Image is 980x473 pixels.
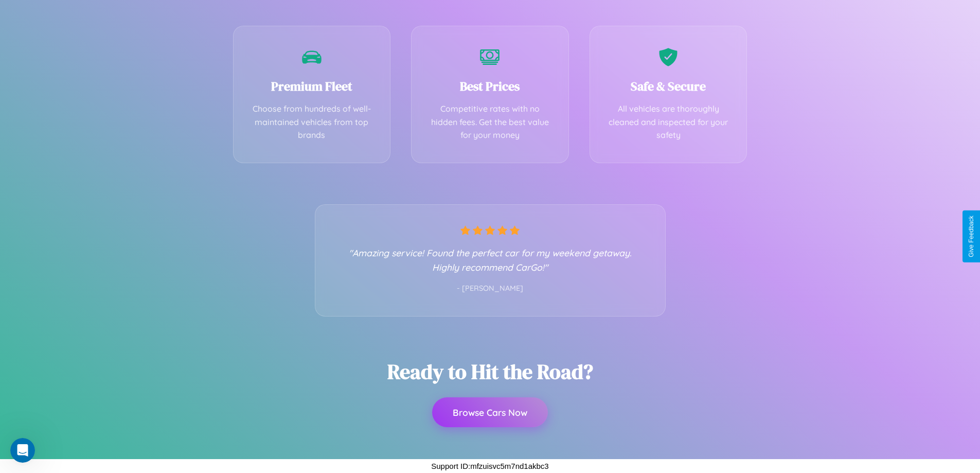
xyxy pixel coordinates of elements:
[249,102,375,142] p: Choose from hundreds of well-maintained vehicles from top brands
[427,78,553,95] h3: Best Prices
[427,102,553,142] p: Competitive rates with no hidden fees. Get the best value for your money
[336,246,645,274] p: "Amazing service! Found the perfect car for my weekend getaway. Highly recommend CarGo!"
[10,438,35,463] iframe: Intercom live chat
[336,282,645,295] p: - [PERSON_NAME]
[431,459,548,473] p: Support ID: mfzuisvc5m7nd1akbc3
[605,102,732,142] p: All vehicles are thoroughly cleaned and inspected for your safety
[605,78,732,95] h3: Safe & Secure
[968,216,975,257] div: Give Feedback
[249,78,375,95] h3: Premium Fleet
[432,397,548,427] button: Browse Cars Now
[387,358,593,386] h2: Ready to Hit the Road?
